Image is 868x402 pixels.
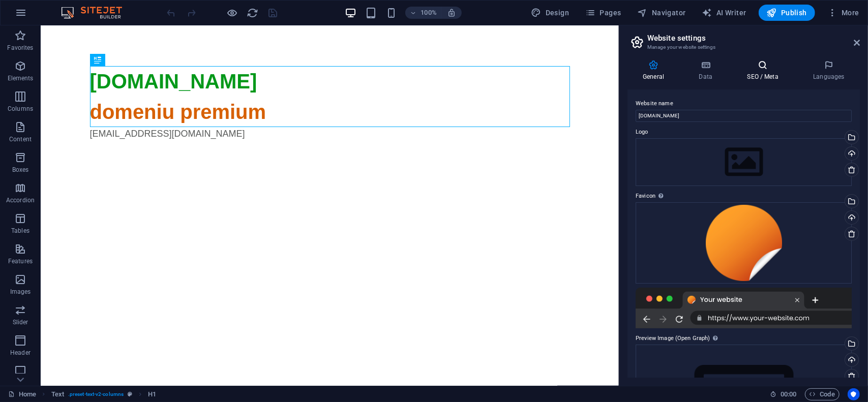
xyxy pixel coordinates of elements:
div: Design (Ctrl+Alt+Y) [527,5,574,21]
button: More [823,5,863,21]
button: 100% [405,7,441,19]
span: 00 00 [781,388,796,400]
h4: General [627,60,683,81]
span: Click to select. Double-click to edit [148,388,156,400]
div: Select files from the file manager, stock photos, or upload file(s) [636,138,852,186]
span: Design [531,8,570,18]
h3: Manage your website settings [647,43,840,52]
i: Reload page [247,7,259,19]
h4: Data [683,60,732,81]
i: This element is a customizable preset [128,391,132,397]
span: Code [810,388,835,400]
h2: Website settings [647,34,860,43]
div: orange-XUXY8xDFLHK5MtXvvKe0jQ-qHwOadJ3CVNaF74I4lLsZA.png [636,202,852,284]
button: reload [247,7,259,19]
label: Logo [636,126,852,138]
button: Usercentrics [848,388,860,400]
button: Pages [581,5,625,21]
p: Columns [8,105,33,113]
p: Elements [8,74,34,82]
p: Images [10,288,31,296]
img: Editor Logo [58,7,135,19]
p: Tables [11,227,29,235]
span: . preset-text-v2-columns [68,388,124,400]
span: AI Writer [702,8,746,18]
p: Favorites [7,44,33,52]
button: Design [527,5,574,21]
p: Slider [13,318,28,326]
span: Click to select. Double-click to edit [51,388,64,400]
button: Publish [759,5,815,21]
p: Features [8,257,33,265]
button: AI Writer [698,5,751,21]
h4: SEO / Meta [732,60,798,81]
i: On resize automatically adjust zoom level to fit chosen device. [447,8,456,17]
span: : [788,390,789,398]
button: Navigator [634,5,690,21]
span: Publish [767,8,807,18]
label: Website name [636,98,852,110]
h4: Languages [798,60,860,81]
p: Header [10,349,31,357]
span: Navigator [638,8,686,18]
nav: breadcrumb [51,388,157,400]
button: Click here to leave preview mode and continue editing [226,7,238,19]
span: Pages [585,8,621,18]
input: Name... [636,110,852,122]
span: More [827,8,859,18]
a: Click to cancel selection. Double-click to open Pages [8,388,36,400]
p: Accordion [6,196,35,204]
button: Code [805,388,840,400]
p: Boxes [12,166,29,174]
h6: 100% [421,7,437,19]
h6: Session time [770,388,797,400]
label: Preview Image (Open Graph) [636,332,852,345]
label: Favicon [636,190,852,202]
p: Content [9,135,32,143]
